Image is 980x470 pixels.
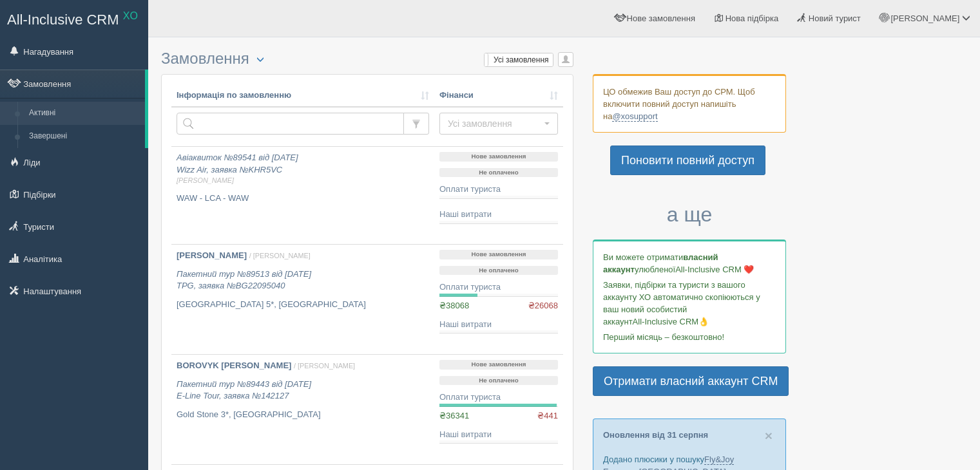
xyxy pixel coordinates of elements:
span: ₴441 [537,410,558,422]
sup: XO [123,10,138,21]
p: Нове замовлення [439,360,558,370]
a: @xosupport [612,111,657,122]
b: власний аккаунт [603,252,718,274]
p: Нове замовлення [439,250,558,259]
span: ₴36341 [439,411,469,420]
a: BOROVYK [PERSON_NAME] / [PERSON_NAME] Пакетний тур №89443 від [DATE]E-Line Tour, заявка №142127 G... [171,355,434,464]
p: Не оплачено [439,266,558,276]
div: Оплати туриста [439,183,558,196]
span: Нове замовлення [627,14,695,23]
a: Завершені [23,125,145,148]
p: Gold Stone 3*, [GEOGRAPHIC_DATA] [177,409,429,421]
a: Інформація по замовленню [177,89,429,102]
p: Не оплачено [439,376,558,386]
div: Наші витрати [439,429,558,441]
i: Пакетний тур №89513 від [DATE] TPG, заявка №BG22095040 [177,269,311,291]
button: Усі замовлення [439,113,558,135]
p: WAW - LCA - WAW [177,193,429,205]
p: Заявки, підбірки та туристи з вашого аккаунту ХО автоматично скопіюються у ваш новий особистий ак... [603,279,776,328]
a: Поновити повний доступ [610,146,765,175]
a: [PERSON_NAME] / [PERSON_NAME] Пакетний тур №89513 від [DATE]TPG, заявка №BG22095040 [GEOGRAPHIC_D... [171,245,434,354]
div: Оплати туриста [439,391,558,404]
h3: а ще [593,203,786,226]
span: All-Inclusive CRM👌 [633,317,709,326]
span: / [PERSON_NAME] [249,252,311,259]
span: All-Inclusive CRM ❤️ [675,265,754,274]
h3: Замовлення [161,50,573,68]
p: [GEOGRAPHIC_DATA] 5*, [GEOGRAPHIC_DATA] [177,299,429,311]
p: Ви можете отримати улюбленої [603,251,776,276]
p: Нове замовлення [439,152,558,162]
span: [PERSON_NAME] [177,176,429,185]
span: Нова підбірка [725,14,779,23]
i: Пакетний тур №89443 від [DATE] E-Line Tour, заявка №142127 [177,379,311,401]
span: Усі замовлення [448,117,541,130]
div: Наші витрати [439,319,558,331]
p: Перший місяць – безкоштовно! [603,331,776,343]
p: Не оплачено [439,168,558,178]
b: [PERSON_NAME] [177,250,247,260]
label: Усі замовлення [485,53,553,66]
button: Close [765,429,773,442]
a: Авіаквиток №89541 від [DATE]Wizz Air, заявка №KHR5VC[PERSON_NAME] WAW - LCA - WAW [171,147,434,244]
span: [PERSON_NAME] [890,14,959,23]
span: / [PERSON_NAME] [294,362,355,370]
b: BOROVYK [PERSON_NAME] [177,361,291,370]
span: Новий турист [809,14,861,23]
a: Отримати власний аккаунт CRM [593,366,789,396]
a: Оновлення від 31 серпня [603,430,708,440]
span: All-Inclusive CRM [7,12,119,28]
span: ₴26068 [528,300,558,312]
div: Наші витрати [439,209,558,221]
input: Пошук за номером замовлення, ПІБ або паспортом туриста [177,113,404,135]
span: × [765,428,773,443]
div: Оплати туриста [439,281,558,294]
i: Авіаквиток №89541 від [DATE] Wizz Air, заявка №KHR5VC [177,153,429,186]
a: Фінанси [439,89,558,102]
div: ЦО обмежив Ваш доступ до СРМ. Щоб включити повний доступ напишіть на [593,74,786,133]
a: All-Inclusive CRM XO [1,1,148,36]
a: Активні [23,102,145,125]
span: ₴38068 [439,301,469,310]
